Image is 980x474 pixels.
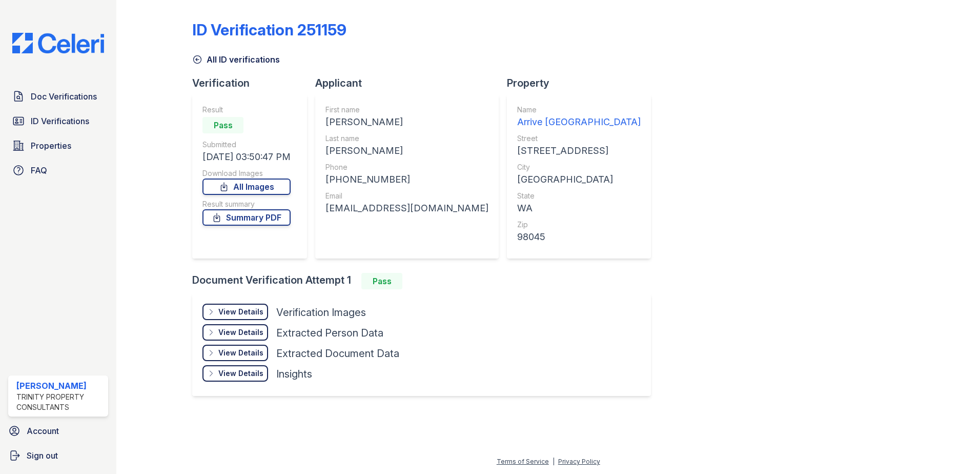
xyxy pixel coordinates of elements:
[497,458,549,465] a: Terms of Service
[325,105,488,115] div: First name
[507,76,659,90] div: Property
[517,162,641,172] div: City
[31,164,47,176] span: FAQ
[276,326,383,340] div: Extracted Person Data
[16,392,104,412] div: Trinity Property Consultants
[276,346,399,361] div: Extracted Document Data
[8,86,108,107] a: Doc Verifications
[325,191,488,201] div: Email
[276,305,366,320] div: Verification Images
[192,53,280,66] a: All ID verifications
[325,172,488,187] div: [PHONE_NUMBER]
[192,21,346,39] div: ID Verification 251159
[218,348,263,358] div: View Details
[315,76,507,90] div: Applicant
[27,449,58,462] span: Sign out
[517,105,641,115] div: Name
[517,230,641,244] div: 98045
[325,201,488,215] div: [EMAIL_ADDRESS][DOMAIN_NAME]
[16,380,104,392] div: [PERSON_NAME]
[325,115,488,129] div: [PERSON_NAME]
[31,115,89,127] span: ID Verifications
[202,179,291,195] a: All Images
[202,150,291,164] div: [DATE] 03:50:47 PM
[202,117,243,133] div: Pass
[517,133,641,144] div: Street
[8,160,108,181] a: FAQ
[361,273,402,289] div: Pass
[202,140,291,150] div: Submitted
[218,327,263,338] div: View Details
[517,105,641,129] a: Name Arrive [GEOGRAPHIC_DATA]
[202,209,291,226] a: Summary PDF
[8,111,108,131] a: ID Verifications
[202,105,291,115] div: Result
[517,172,641,187] div: [GEOGRAPHIC_DATA]
[325,162,488,172] div: Phone
[192,76,315,90] div: Verification
[202,199,291,209] div: Result summary
[192,273,659,289] div: Document Verification Attempt 1
[4,445,112,466] a: Sign out
[202,168,291,179] div: Download Images
[517,220,641,230] div: Zip
[517,191,641,201] div: State
[517,144,641,158] div: [STREET_ADDRESS]
[4,33,112,53] img: CE_Logo_Blue-a8612792a0a2168367f1c8372b55b34899dd931a85d93a1a3d3e32e68fde9ad4.png
[517,115,641,129] div: Arrive [GEOGRAPHIC_DATA]
[31,140,71,152] span: Properties
[31,90,97,103] span: Doc Verifications
[517,201,641,215] div: WA
[27,425,59,437] span: Account
[4,421,112,441] a: Account
[558,458,600,465] a: Privacy Policy
[325,144,488,158] div: [PERSON_NAME]
[276,367,312,381] div: Insights
[218,368,263,379] div: View Details
[218,307,263,317] div: View Details
[325,133,488,144] div: Last name
[8,135,108,156] a: Properties
[553,458,555,465] div: |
